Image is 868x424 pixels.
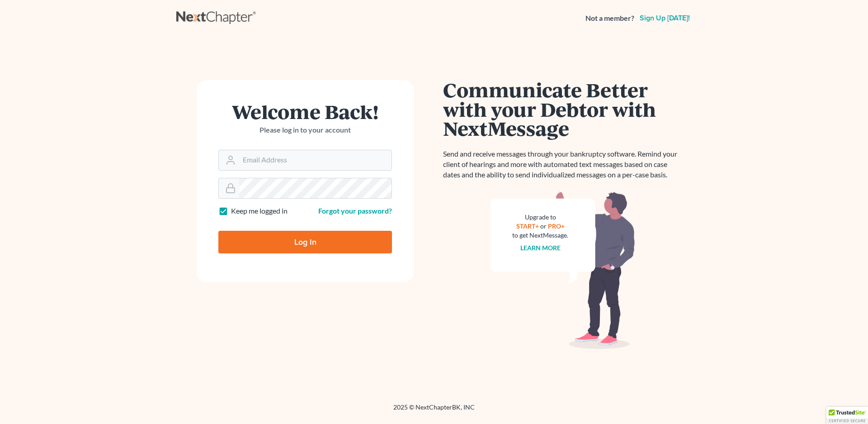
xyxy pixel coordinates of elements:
a: Learn more [520,244,561,252]
input: Log In [218,231,392,253]
input: Email Address [239,150,392,170]
h1: Welcome Back! [218,102,392,121]
img: nextmessage_bg-59042aed3d76b12b5cd301f8e5b87938c9018125f34e5fa2b7a6b67550977c72.svg [491,191,635,349]
strong: Not a member? [585,13,634,24]
div: TrustedSite Certified [826,407,868,424]
h1: Communicate Better with your Debtor with NextMessage [443,80,683,138]
a: Sign up [DATE]! [638,14,692,22]
div: Upgrade to [512,213,568,222]
a: PRO+ [548,222,565,230]
a: Forgot your password? [318,206,392,215]
p: Please log in to your account [218,125,392,135]
p: Send and receive messages through your bankruptcy software. Remind your client of hearings and mo... [443,149,683,180]
a: START+ [516,222,539,230]
div: 2025 © NextChapterBK, INC [176,403,692,419]
span: or [540,222,547,230]
label: Keep me logged in [231,206,288,216]
div: to get NextMessage. [512,231,568,240]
